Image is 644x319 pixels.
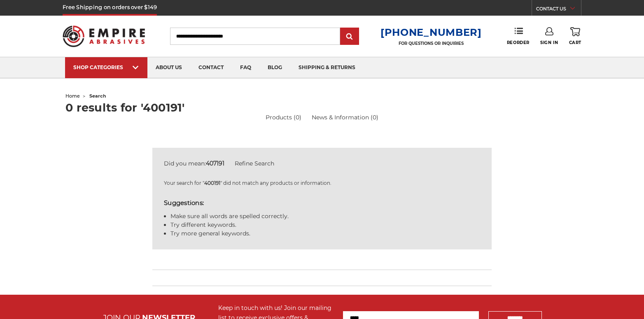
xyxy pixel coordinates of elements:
li: Try more general keywords. [170,229,480,238]
h1: 0 results for '400191' [65,102,579,113]
a: blog [259,57,290,78]
h5: Suggestions: [164,198,480,208]
a: Refine Search [235,160,274,167]
strong: 407191 [206,160,224,167]
li: Make sure all words are spelled correctly. [170,212,480,221]
strong: 400191 [204,180,220,186]
a: about us [147,57,190,78]
a: faq [232,57,259,78]
a: News & Information (0) [312,113,378,122]
span: search [89,93,106,99]
div: SHOP CATEGORIES [73,64,139,70]
span: Cart [569,40,581,45]
span: Sign In [540,40,558,45]
a: home [65,93,80,99]
li: Try different keywords. [170,221,480,229]
a: shipping & returns [290,57,364,78]
p: FOR QUESTIONS OR INQUIRIES [380,41,482,46]
a: CONTACT US [536,4,581,16]
a: Reorder [507,27,530,45]
a: [PHONE_NUMBER] [380,26,482,38]
a: contact [190,57,232,78]
a: Cart [569,27,581,45]
span: Reorder [507,40,530,45]
p: Your search for " " did not match any products or information. [164,179,480,187]
a: Products (0) [266,113,301,122]
div: Did you mean: [164,159,480,168]
input: Submit [341,28,358,45]
img: Empire Abrasives [63,20,145,52]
